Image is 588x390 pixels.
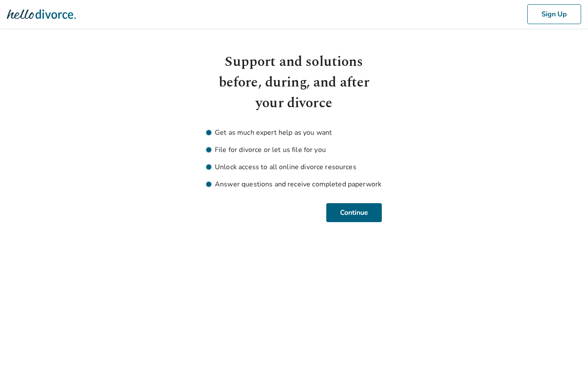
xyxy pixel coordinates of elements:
[7,6,76,23] img: Hello Divorce Logo
[206,162,382,172] li: Unlock access to all online divorce resources
[206,145,382,155] li: File for divorce or let us file for you
[326,203,382,222] button: Continue
[206,127,382,138] li: Get as much expert help as you want
[206,179,382,189] li: Answer questions and receive completed paperwork
[206,52,382,114] h1: Support and solutions before, during, and after your divorce
[527,4,581,24] button: Sign Up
